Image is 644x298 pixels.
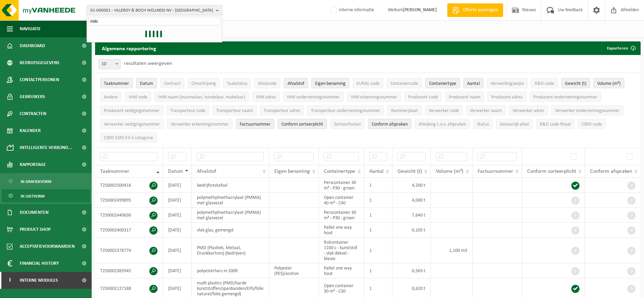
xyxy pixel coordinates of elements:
button: Conform sorteerplicht : Activate to sort [278,119,327,129]
a: Offerte aanvragen [447,3,503,17]
span: In grafiekvorm [21,175,51,188]
button: Verwerker vestigingsnummerVerwerker vestigingsnummer: Activate to sort [100,119,164,129]
span: Taaknummer [100,169,129,174]
span: Conform afspraken [372,122,408,127]
td: 1 [364,223,392,238]
span: Gewicht (t) [398,169,422,174]
td: polyesterhars in 200lt [192,263,269,278]
h2: Algemene rapportering [95,41,163,55]
td: T250002499895 [95,193,163,208]
span: Transporteur naam [216,108,253,113]
span: IHM code [129,95,147,100]
td: T250002500416 [95,178,163,193]
span: Producent naam [449,95,480,100]
span: Offerte aanvragen [461,7,500,14]
td: T250002400317 [95,223,163,238]
button: Verwerker naamVerwerker naam: Activate to sort [466,105,505,115]
button: Transporteur ondernemingsnummerTransporteur ondernemingsnummer : Activate to sort [307,105,384,115]
span: Interne modules [20,272,58,289]
span: Containercode [390,81,418,86]
td: 1 [364,238,392,263]
span: Contactpersonen [20,71,59,88]
td: [DATE] [163,263,192,278]
span: Eigen benaming [315,81,346,86]
span: Gewicht (t) [565,81,586,86]
td: vlak glas, gemengd [192,223,269,238]
button: Producent naamProducent naam: Activate to sort [445,92,484,102]
button: R&D codeR&amp;D code: Activate to sort [531,78,558,88]
td: 0,563 t [392,263,431,278]
strong: [PERSON_NAME] [403,7,437,13]
button: AfvalstofAfvalstof: Activate to sort [284,78,308,88]
button: Verwerker adresVerwerker adres: Activate to sort [509,105,548,115]
button: Producent ondernemingsnummerProducent ondernemingsnummer: Activate to sort [530,92,601,102]
button: Transporteur codeTransporteur code: Activate to sort [167,105,209,115]
td: polymethylmethacrylaat (PMMA) met glasvezel [192,208,269,223]
span: IHM erkenningsnummer [351,95,397,100]
button: Transporteur adresTransporteur adres: Activate to sort [260,105,304,115]
button: Conform afspraken : Activate to sort [368,119,411,129]
button: EURAL codeEURAL code: Activate to sort [353,78,383,88]
span: R&D code [535,81,554,86]
span: Containertype [324,169,355,174]
span: Documenten [20,204,49,221]
span: Factuurnummer [478,169,513,174]
span: Transporteur code [170,108,205,113]
button: IHM codeIHM code: Activate to sort [125,92,151,102]
span: Verwerker erkenningsnummer [171,122,229,127]
td: [DATE] [163,238,192,263]
span: Conform afspraken [590,169,632,174]
button: IHM ondernemingsnummerIHM ondernemingsnummer: Activate to sort [283,92,344,102]
td: polymethylmethacrylaat (PMMA) met glasvezel [192,193,269,208]
span: Producent adres [491,95,522,100]
span: 01-000001 - VILLEROY & BOCH WELLNESS NV - [GEOGRAPHIC_DATA] [90,5,213,16]
span: CSRD ESRS E5-5 categorie [104,135,153,141]
td: T250002378774 [95,238,163,263]
button: AndereAndere: Activate to sort [100,92,122,102]
span: Producent code [408,95,438,100]
span: Verwerker naam [470,108,502,113]
button: R&D code finaalR&amp;D code finaal: Activate to sort [536,119,574,129]
button: VerwerkingswijzeVerwerkingswijze: Activate to sort [487,78,528,88]
td: 7,640 t [392,208,431,223]
span: IHM naam (inzamelaar, handelaar, makelaar) [158,95,245,100]
a: In lijstvorm [2,189,90,202]
span: Rapportage [20,156,46,173]
button: Gewicht (t)Gewicht (t): Activate to sort [561,78,590,88]
button: CSRD ESRS E5-5 categorieCSRD ESRS E5-5 categorie: Activate to sort [100,132,157,143]
button: OmschrijvingOmschrijving: Activate to sort [188,78,220,88]
a: In grafiekvorm [2,175,90,188]
td: T250002365945 [95,263,163,278]
button: Volume (m³)Volume (m³): Activate to sort [593,78,624,88]
button: ContainertypeContainertype: Activate to sort [425,78,460,88]
button: IHM erkenningsnummerIHM erkenningsnummer: Activate to sort [347,92,401,102]
span: Transporteur adres [264,108,300,113]
span: Verwerker adres [513,108,544,113]
td: PMD (Plastiek, Metaal, Drankkartons) (bedrijven) [192,238,269,263]
td: Perscontainer 30 m³ - P30 - groen [319,178,364,193]
span: Verwerkingswijze [491,81,524,86]
td: Rolcontainer 1100 L - kunststof - vlak deksel - blauw [319,238,364,263]
button: Producent vestigingsnummerProducent vestigingsnummer: Activate to sort [100,105,163,115]
span: 10 [99,59,120,69]
td: 4,000 t [392,193,431,208]
td: 1 [364,178,392,193]
button: Gevaarlijk afval : Activate to sort [496,119,533,129]
span: Eigen benaming [274,169,310,174]
button: TaaknummerTaaknummer: Activate to remove sorting [100,78,133,88]
span: Containertype [429,81,456,86]
button: 01-000001 - VILLEROY & BOCH WELLNESS NV - [GEOGRAPHIC_DATA] [87,5,222,15]
td: [DATE] [163,223,192,238]
button: Afwijking t.o.v. afsprakenAfwijking t.o.v. afspraken: Activate to sort [415,119,470,129]
td: 0,105 t [392,223,431,238]
span: Datum [140,81,153,86]
td: [DATE] [163,208,192,223]
span: IHM adres [256,95,276,100]
td: 1,100 m3 [431,238,472,263]
span: Omschrijving [191,81,216,86]
span: Gebruikers [20,88,45,105]
button: Verwerker erkenningsnummerVerwerker erkenningsnummer: Activate to sort [167,119,233,129]
span: Producent vestigingsnummer [104,108,160,113]
button: Eigen benamingEigen benaming: Activate to sort [311,78,349,88]
input: Zoeken naar gekoppelde vestigingen [88,17,221,25]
